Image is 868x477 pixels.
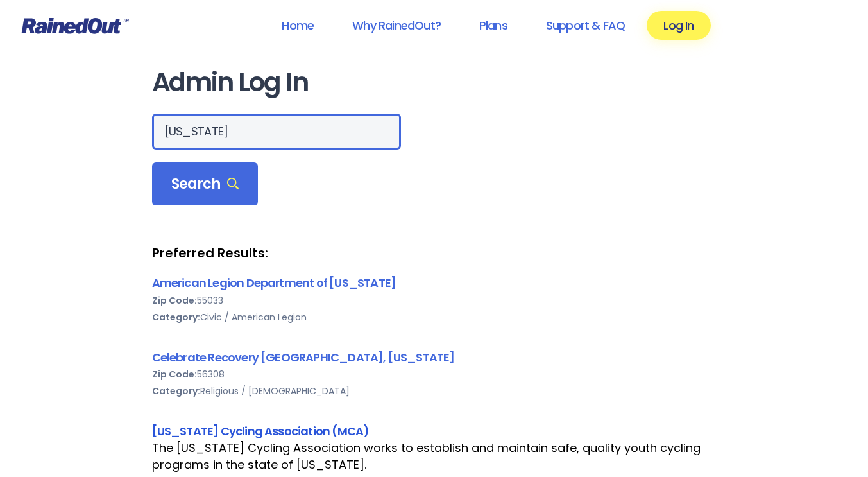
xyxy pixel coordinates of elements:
[336,11,457,40] a: Why RainedOut?
[152,383,717,399] div: Religious / [DEMOGRAPHIC_DATA]
[152,245,717,261] strong: Preferred Results:
[152,275,396,291] a: American Legion Department of [US_STATE]
[152,162,259,206] div: Search
[152,423,370,439] a: [US_STATE] Cycling Association (MCA)
[171,175,239,193] span: Search
[152,309,717,325] div: Civic / American Legion
[152,368,197,381] b: Zip Code:
[152,349,455,365] a: Celebrate Recovery [GEOGRAPHIC_DATA], [US_STATE]
[152,349,717,366] div: Celebrate Recovery [GEOGRAPHIC_DATA], [US_STATE]
[152,274,717,291] div: American Legion Department of [US_STATE]
[152,440,717,473] div: The [US_STATE] Cycling Association works to establish and maintain safe, quality youth cycling pr...
[152,385,200,397] b: Category:
[152,294,197,307] b: Zip Code:
[152,366,717,383] div: 56308
[152,422,717,440] div: [US_STATE] Cycling Association (MCA)
[647,11,710,40] a: Log In
[529,11,642,40] a: Support & FAQ
[152,68,717,97] h1: Admin Log In
[152,292,717,309] div: 55033
[152,114,401,150] input: Search Orgs…
[265,11,330,40] a: Home
[152,311,200,324] b: Category:
[463,11,524,40] a: Plans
